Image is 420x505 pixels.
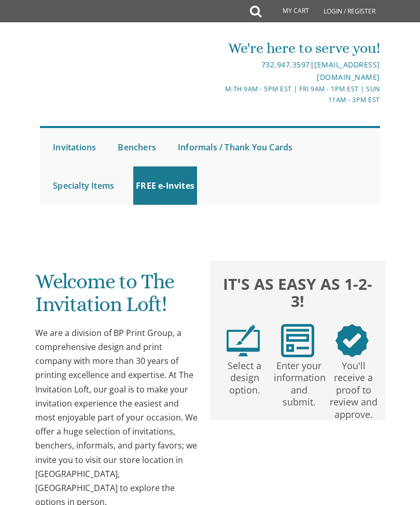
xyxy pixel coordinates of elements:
[261,60,310,69] a: 732.947.3597
[260,1,316,22] a: My Cart
[115,128,159,166] a: Benchers
[219,357,270,396] p: Select a design option.
[211,83,380,106] div: M-Th 9am - 5pm EST | Fri 9am - 1pm EST | Sun 11am - 3pm EST
[274,357,324,409] p: Enter your information and submit.
[314,60,380,82] a: [EMAIL_ADDRESS][DOMAIN_NAME]
[211,59,380,83] div: |
[211,38,380,59] div: We're here to serve you!
[227,324,260,357] img: step1.png
[328,357,379,420] p: You'll receive a proof to review and approve.
[216,274,379,311] h2: It's as easy as 1-2-3!
[50,166,117,205] a: Specialty Items
[50,128,99,166] a: Invitations
[133,166,197,205] a: FREE e-Invites
[281,324,314,357] img: step2.png
[335,324,369,357] img: step3.png
[35,270,199,324] h1: Welcome to The Invitation Loft!
[175,128,295,166] a: Informals / Thank You Cards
